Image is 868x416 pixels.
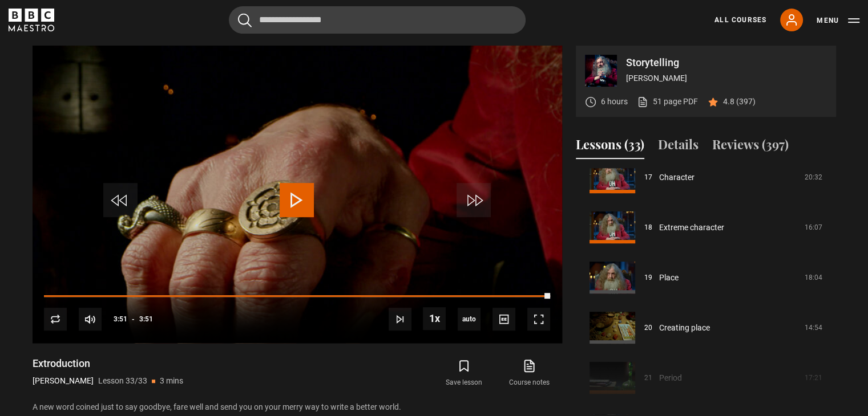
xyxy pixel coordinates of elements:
button: Submit the search query [238,13,252,27]
input: Search [229,6,526,34]
span: auto [458,308,481,331]
span: 3:51 [139,309,153,329]
p: 4.8 (397) [723,96,756,108]
button: Lessons (33) [576,135,644,159]
a: Character [659,172,695,183]
a: 51 page PDF [637,96,698,108]
span: - [132,315,135,323]
a: All Courses [714,15,766,25]
button: Details [658,135,699,159]
video-js: Video Player [33,46,562,343]
button: Mute [79,308,102,331]
p: Lesson 33/33 [98,375,147,387]
div: Current quality: 720p [458,308,481,331]
button: Replay [44,308,67,331]
p: A new word coined just to say goodbye, fare well and send you on your merry way to write a better... [33,401,562,413]
p: [PERSON_NAME] [33,375,94,387]
div: Progress Bar [44,295,550,297]
a: Place [659,272,679,284]
a: Course notes [496,357,562,390]
p: 6 hours [601,96,628,108]
p: 3 mins [160,375,183,387]
button: Next Lesson [389,308,411,331]
button: Fullscreen [527,308,550,331]
span: 3:51 [114,309,127,329]
a: Extreme character [659,222,724,234]
svg: BBC Maestro [9,9,54,31]
p: Storytelling [626,58,827,68]
p: [PERSON_NAME] [626,72,827,84]
button: Playback Rate [423,307,446,330]
button: Reviews (397) [712,135,789,159]
a: Creating place [659,322,710,334]
button: Toggle navigation [817,15,859,26]
h1: Extroduction [33,357,183,370]
button: Save lesson [431,357,496,390]
button: Captions [492,308,515,331]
